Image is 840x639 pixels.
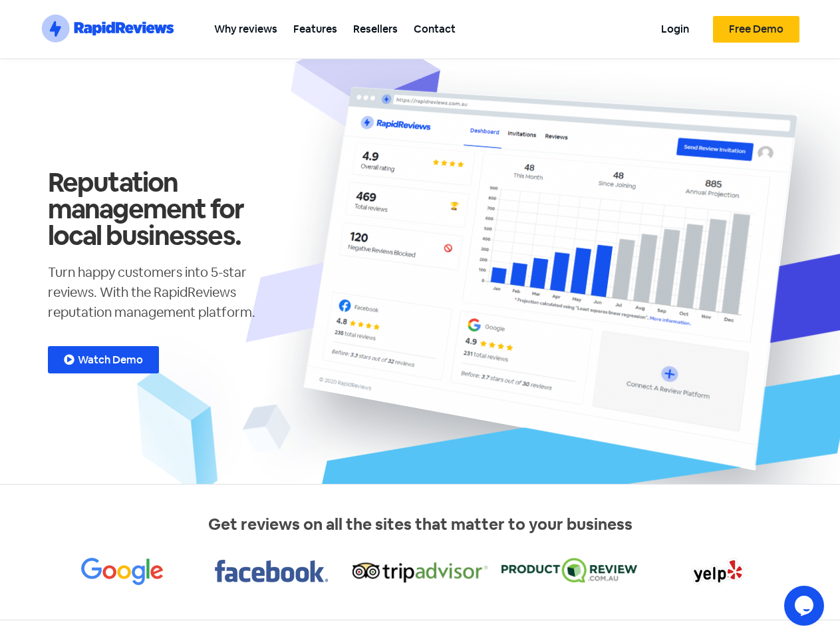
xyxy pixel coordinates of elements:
[48,346,159,373] a: Watch Demo
[48,169,287,249] h1: Reputation management for local businesses.
[729,24,783,35] span: Free Demo
[206,14,285,44] a: Why reviews
[285,14,345,44] a: Features
[48,513,793,536] p: Get reviews on all the sites that matter to your business
[406,14,464,44] a: Contact
[78,355,143,365] span: Watch Demo
[784,586,827,626] iframe: chat widget
[345,14,406,44] a: Resellers
[653,14,697,44] a: Login
[713,16,799,43] a: Free Demo
[48,262,287,322] p: Turn happy customers into 5-star reviews. With the RapidReviews reputation management platform.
